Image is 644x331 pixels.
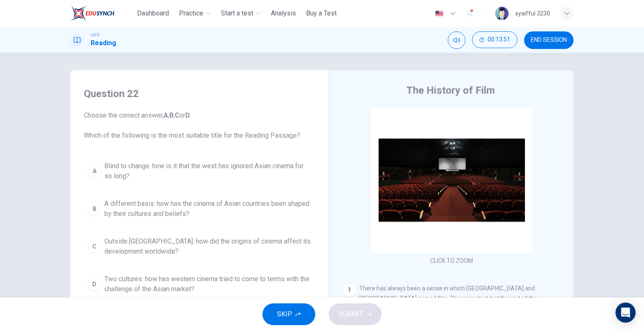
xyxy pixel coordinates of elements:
[104,274,312,294] span: Two cultures: how has western cinema tried to come to terms with the challenge of the Asian market?
[84,270,315,298] button: DTwo cultures: how has western cinema tried to come to terms with the challenge of the Asian market?
[91,32,99,38] span: CEFR
[176,6,214,21] button: Practice
[134,6,172,21] button: Dashboard
[271,8,296,18] span: Analysis
[472,31,517,48] button: 00:13:51
[488,36,510,43] span: 00:13:51
[70,5,134,22] a: ELTC logo
[343,283,356,297] div: 1
[448,31,465,49] div: Mute
[88,277,101,291] div: D
[88,164,101,178] div: A
[84,87,315,100] h4: Question 22
[88,240,101,253] div: C
[472,31,517,49] div: Hide
[88,202,101,216] div: B
[164,111,168,119] b: A
[267,6,299,21] button: Analysis
[104,236,312,257] span: Outside [GEOGRAPHIC_DATA]: how did the origins of cinema affect its development worldwide?
[434,10,444,17] img: en
[70,5,114,22] img: ELTC logo
[137,8,169,18] span: Dashboard
[531,37,567,44] span: END SESSION
[277,308,292,320] span: SKIP
[84,110,315,141] span: Choose the correct answer, , , or . Which of the following is the most suitable title for the Rea...
[84,157,315,185] button: ABlind to change: how is it that the west has ignored Asian cinema for so long?
[104,199,312,219] span: A different basis: how has the cinema of Asian countries been shaped by their cultures and beliefs?
[104,161,312,181] span: Blind to change: how is it that the west has ignored Asian cinema for so long?
[524,31,574,49] button: END SESSION
[84,195,315,223] button: BA different basis: how has the cinema of Asian countries been shaped by their cultures and beliefs?
[179,8,203,18] span: Practice
[91,38,116,48] h1: Reading
[169,111,174,119] b: B
[221,8,253,18] span: Start a test
[615,303,636,323] div: Open Intercom Messenger
[262,303,315,325] button: SKIP
[406,84,495,97] h4: The History of Film
[303,6,340,21] button: Buy a Test
[218,6,264,21] button: Start a test
[515,8,550,18] div: syaifful 3230
[495,7,509,20] img: Profile picture
[175,111,179,119] b: C
[84,233,315,260] button: COutside [GEOGRAPHIC_DATA]: how did the origins of cinema affect its development worldwide?
[306,8,337,18] span: Buy a Test
[185,111,190,119] b: D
